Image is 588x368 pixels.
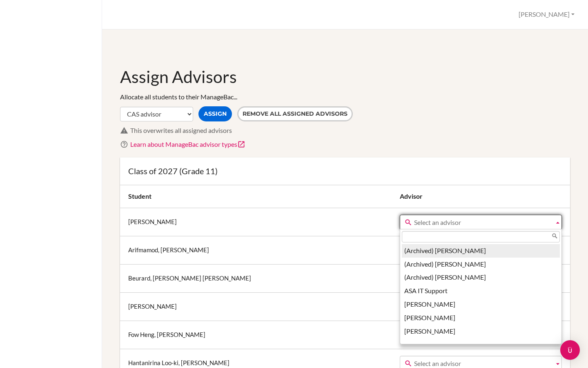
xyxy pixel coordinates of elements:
h1: Assign Advisors [120,65,570,88]
a: Learn about ManageBac advisor types [130,140,245,148]
li: ASA IT Support [402,284,560,298]
button: Assign [198,106,232,121]
li: (Archived) [PERSON_NAME] [402,271,560,284]
button: Remove all assigned advisors [237,106,353,121]
button: [PERSON_NAME] [515,7,578,22]
li: [PERSON_NAME] [402,325,560,338]
li: [PERSON_NAME] [402,338,560,352]
div: Open Intercom Messenger [560,340,580,360]
p: Allocate all students to their ManageBac... [120,92,570,102]
li: [PERSON_NAME] [402,298,560,311]
span: Select an advisor [414,215,551,230]
td: Beurard, [PERSON_NAME] [PERSON_NAME] [120,264,398,292]
h3: Class of 2027 (Grade 11) [128,166,562,177]
th: Advisor [398,185,570,208]
li: [PERSON_NAME] [402,311,560,325]
div: This overwrites all assigned advisors [130,126,570,135]
td: Arifmamod, [PERSON_NAME] [120,236,398,264]
td: [PERSON_NAME] [120,208,398,236]
th: Student [120,185,398,208]
li: (Archived) [PERSON_NAME] [402,258,560,271]
td: Fow Heng, [PERSON_NAME] [120,321,398,349]
li: (Archived) [PERSON_NAME] [402,244,560,258]
td: [PERSON_NAME] [120,292,398,321]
